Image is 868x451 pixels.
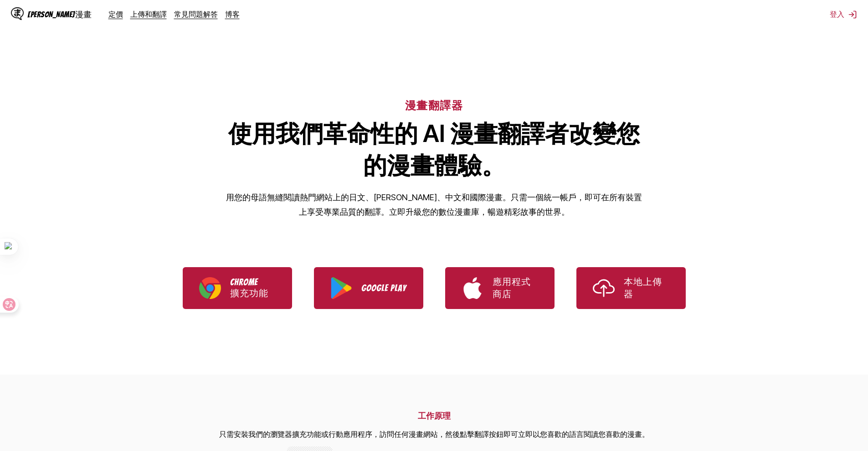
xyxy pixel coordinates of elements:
a: 從 App Store 下載 IsManga [445,267,555,309]
font: 工作原理 [418,411,451,421]
img: 登出 [848,10,857,19]
font: 登入 [830,10,844,19]
a: 定價 [108,10,123,19]
font: 漫畫翻譯器 [405,99,463,112]
img: Google Play 標誌 [330,277,352,299]
font: 只需安裝我們的瀏覽器擴充功能或行動應用程序，訪問任何漫畫網站，然後點擊翻譯按鈕即可立即以您喜歡的語言閱讀您喜歡的漫畫。 [219,430,649,439]
img: App Store 標誌 [462,277,483,299]
a: 上傳和翻譯 [130,10,167,19]
font: Chrome [230,277,258,287]
a: IsManga 標誌[PERSON_NAME]漫畫 [11,7,108,22]
font: 使用我們革命性的 AI 漫畫翻譯者改變您的漫畫體驗。 [228,119,640,180]
font: 本地上傳器 [624,277,662,299]
font: 擴充功能 [230,288,268,298]
font: 應用程式商店 [493,277,531,299]
a: 下載 IsManga Chrome 擴充功能 [183,267,292,309]
a: 從 Google Play 下載 IsManga [314,267,423,309]
font: Google Play [361,283,406,293]
img: IsManga 標誌 [11,7,24,20]
font: [PERSON_NAME]漫畫 [27,10,92,19]
button: 登入 [830,10,857,20]
a: 使用 IsManga 本地上傳器 [576,267,686,309]
img: Chrome 標誌 [199,277,221,299]
img: 上傳圖示 [593,277,615,299]
a: 博客 [225,10,240,19]
a: 常見問題解答 [174,10,218,19]
font: 用您的母語無縫閱讀熱門網站上的日文、[PERSON_NAME]、中文和國際漫畫。只需一個統一帳戶，即可在所有裝置上享受專業品質的翻譯。立即升級您的數位漫畫庫，暢遊精彩故事的世界。 [226,193,642,217]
